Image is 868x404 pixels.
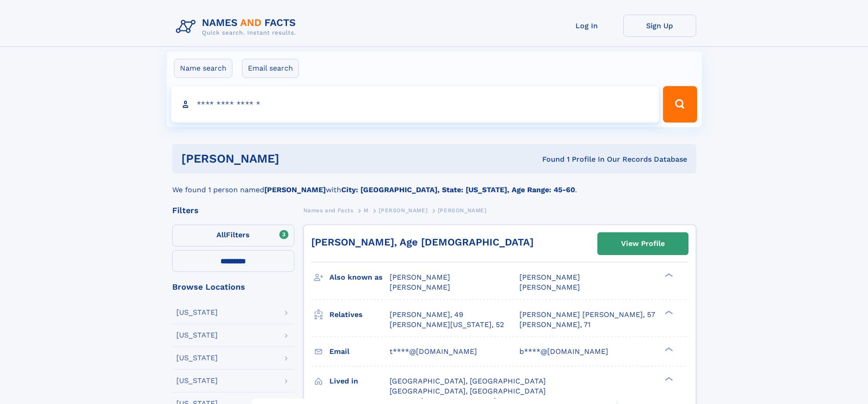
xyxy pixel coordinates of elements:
[176,309,218,316] div: [US_STATE]
[390,310,463,320] a: [PERSON_NAME], 49
[663,272,673,278] div: ❯
[341,185,575,194] b: City: [GEOGRAPHIC_DATA], State: [US_STATE], Age Range: 45-60
[176,354,218,362] div: [US_STATE]
[438,207,487,214] span: [PERSON_NAME]
[550,15,623,37] a: Log In
[172,174,696,195] div: We found 1 person named with .
[181,153,411,164] h1: [PERSON_NAME]
[364,205,369,216] a: M
[379,207,427,214] span: [PERSON_NAME]
[390,320,504,330] a: [PERSON_NAME][US_STATE], 52
[171,86,659,123] input: search input
[264,185,326,194] b: [PERSON_NAME]
[663,376,673,382] div: ❯
[172,225,294,246] label: Filters
[303,205,354,216] a: Names and Facts
[411,154,687,164] div: Found 1 Profile In Our Records Database
[390,387,546,395] span: [GEOGRAPHIC_DATA], [GEOGRAPHIC_DATA]
[390,283,450,291] span: [PERSON_NAME]
[172,206,294,215] div: Filters
[519,310,655,320] a: [PERSON_NAME] [PERSON_NAME], 57
[329,373,390,389] h3: Lived in
[390,273,450,281] span: [PERSON_NAME]
[623,15,696,37] a: Sign Up
[519,320,591,330] a: [PERSON_NAME], 71
[174,59,232,78] label: Name search
[621,233,665,254] div: View Profile
[329,344,390,359] h3: Email
[242,59,299,78] label: Email search
[379,205,427,216] a: [PERSON_NAME]
[663,309,673,315] div: ❯
[176,332,218,339] div: [US_STATE]
[364,207,369,214] span: M
[598,233,688,255] a: View Profile
[390,377,546,385] span: [GEOGRAPHIC_DATA], [GEOGRAPHIC_DATA]
[663,346,673,352] div: ❯
[172,283,294,291] div: Browse Locations
[176,377,218,384] div: [US_STATE]
[519,273,580,281] span: [PERSON_NAME]
[172,15,303,39] img: Logo Names and Facts
[519,283,580,291] span: [PERSON_NAME]
[663,86,697,123] button: Search Button
[216,230,226,239] span: All
[329,270,390,285] h3: Also known as
[329,307,390,322] h3: Relatives
[311,236,534,248] a: [PERSON_NAME], Age [DEMOGRAPHIC_DATA]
